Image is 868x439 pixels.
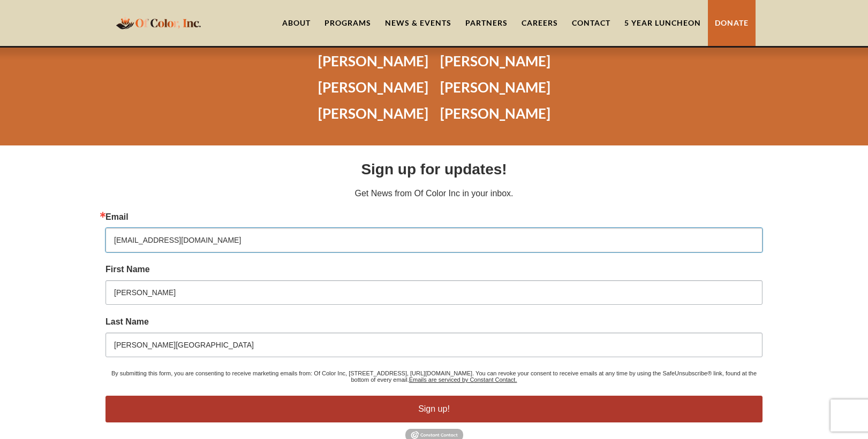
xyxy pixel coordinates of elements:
[105,370,763,383] p: By submitting this form, you are consenting to receive marketing emails from: Of Color Inc, [STRE...
[312,74,434,101] h1: [PERSON_NAME]
[105,265,763,274] label: First Name
[105,187,763,200] p: Get News from Of Color Inc in your inbox.
[324,18,371,28] div: Programs
[113,10,204,35] a: home
[105,158,763,181] h2: Sign up for updates!
[105,213,763,221] label: Email
[312,48,434,74] h1: [PERSON_NAME]
[434,101,556,127] h1: [PERSON_NAME]
[105,318,763,326] label: Last Name
[409,376,517,383] a: Emails are serviced by Constant Contact.
[312,101,434,127] h1: [PERSON_NAME]
[434,48,556,74] h1: [PERSON_NAME]
[434,74,556,101] h1: [PERSON_NAME]
[105,396,763,422] button: Sign up!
